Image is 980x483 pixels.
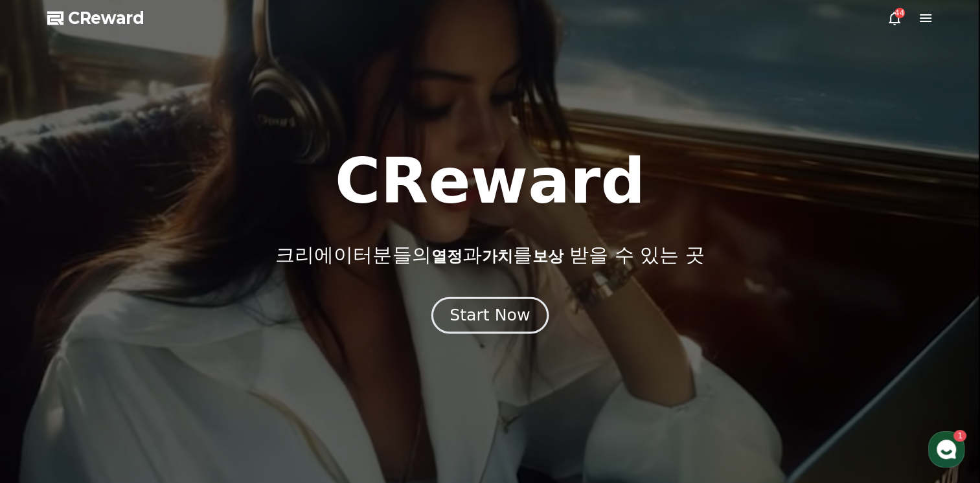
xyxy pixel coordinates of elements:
div: 44 [895,8,905,18]
span: 대화 [119,396,134,406]
span: 1 [131,375,136,385]
span: 열정 [431,247,462,265]
a: 44 [887,10,902,26]
a: Start Now [434,311,546,323]
span: 설정 [200,395,216,405]
span: CReward [68,8,144,28]
a: CReward [47,8,144,28]
a: 설정 [167,376,249,408]
span: 보상 [532,247,563,265]
p: 크리에이터분들의 과 를 받을 수 있는 곳 [275,243,704,267]
button: Start Now [431,297,549,334]
a: 1대화 [85,376,167,408]
h1: CReward [335,150,645,212]
span: 홈 [41,395,49,405]
div: Start Now [450,304,530,326]
a: 홈 [4,376,85,408]
span: 가치 [481,247,512,265]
